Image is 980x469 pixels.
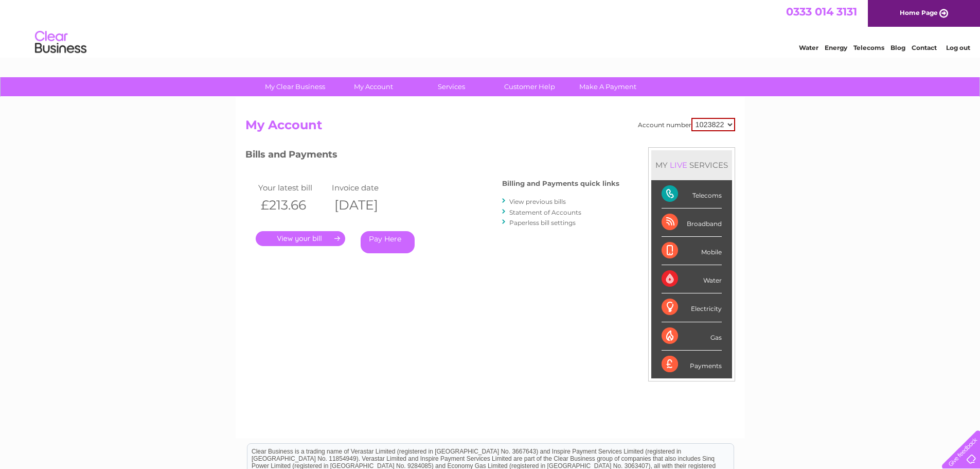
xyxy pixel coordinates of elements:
[331,77,416,96] a: My Account
[247,6,734,50] div: Clear Business is a trading name of Verastar Limited (registered in [GEOGRAPHIC_DATA] No. 3667643...
[662,180,722,209] div: Telecoms
[256,181,330,195] td: Your latest bill
[409,77,494,96] a: Services
[946,44,970,51] a: Log out
[329,195,403,216] th: [DATE]
[825,44,847,51] a: Energy
[662,209,722,237] div: Broadband
[668,160,689,170] div: LIVE
[245,147,619,165] h3: Bills and Payments
[799,44,818,51] a: Water
[329,181,403,195] td: Invoice date
[487,77,572,96] a: Customer Help
[912,44,937,51] a: Contact
[890,44,905,51] a: Blog
[565,77,650,96] a: Make A Payment
[662,293,722,322] div: Electricity
[853,44,884,51] a: Telecoms
[651,150,732,180] div: MY SERVICES
[509,198,566,205] a: View previous bills
[34,27,87,58] img: logo.png
[253,77,337,96] a: My Clear Business
[662,237,722,265] div: Mobile
[502,180,619,187] h4: Billing and Payments quick links
[786,5,857,18] a: 0333 014 3131
[638,118,735,131] div: Account number
[662,322,722,351] div: Gas
[509,209,581,216] a: Statement of Accounts
[361,231,415,253] a: Pay Here
[245,118,735,137] h2: My Account
[662,351,722,378] div: Payments
[662,265,722,293] div: Water
[256,231,345,246] a: .
[256,195,330,216] th: £213.66
[509,219,576,227] a: Paperless bill settings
